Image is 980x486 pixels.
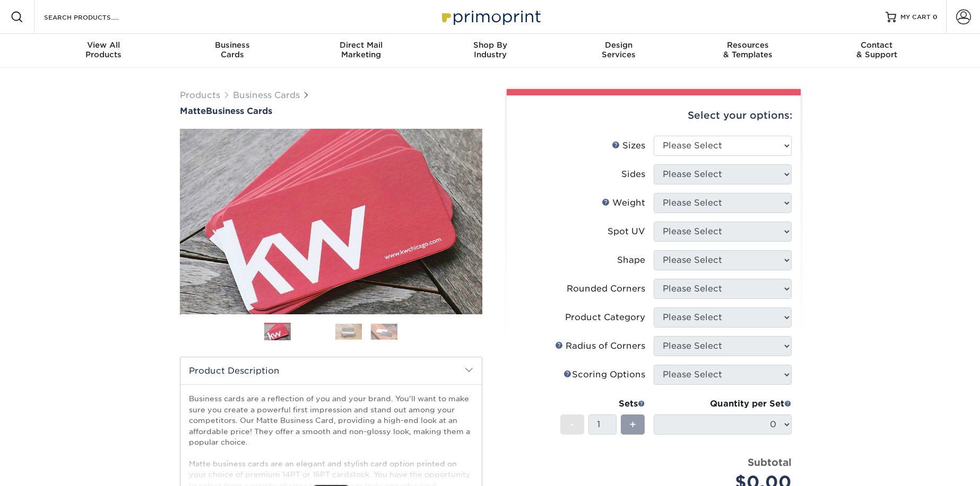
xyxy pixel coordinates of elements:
div: Products [39,40,168,59]
div: Cards [168,40,297,59]
div: & Templates [683,40,812,59]
h2: Product Description [180,357,482,384]
a: Shop ByIndustry [426,34,554,68]
span: + [629,417,636,432]
div: Industry [426,40,554,59]
div: Scoring Options [563,368,645,381]
strong: Subtotal [748,456,792,468]
span: View All [39,40,168,50]
span: Resources [683,40,812,50]
a: Contact& Support [812,34,941,68]
span: Shop By [426,40,554,50]
img: Business Cards 01 [264,319,291,346]
a: Resources& Templates [683,34,812,68]
a: MatteBusiness Cards [180,106,482,116]
div: & Support [812,40,941,59]
a: Business Cards [233,90,300,100]
span: Contact [812,40,941,50]
a: Direct MailMarketing [297,34,426,68]
div: Shape [617,254,645,267]
span: Direct Mail [297,40,426,50]
img: Business Cards 03 [335,323,362,339]
span: Business [168,40,297,50]
img: Business Cards 02 [300,319,326,345]
span: Design [554,40,683,50]
input: SEARCH PRODUCTS..... [43,11,146,23]
div: Weight [602,197,645,209]
a: DesignServices [554,34,683,68]
a: BusinessCards [168,34,297,68]
div: Radius of Corners [555,340,645,352]
div: Sizes [612,139,645,152]
a: View AllProducts [39,34,168,68]
div: Select your options: [515,95,792,136]
div: Sets [560,397,645,410]
span: 0 [933,13,938,21]
div: Quantity per Set [654,397,792,410]
span: Matte [180,106,206,116]
div: Sides [621,168,645,181]
div: Services [554,40,683,59]
span: MY CART [900,13,931,22]
h1: Business Cards [180,106,482,116]
div: Rounded Corners [567,282,645,295]
img: Primoprint [437,5,543,28]
span: - [570,417,575,432]
div: Product Category [565,311,645,324]
img: Matte 01 [180,70,482,373]
img: Business Cards 04 [371,323,397,339]
a: Products [180,90,220,100]
div: Marketing [297,40,426,59]
div: Spot UV [608,225,645,238]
